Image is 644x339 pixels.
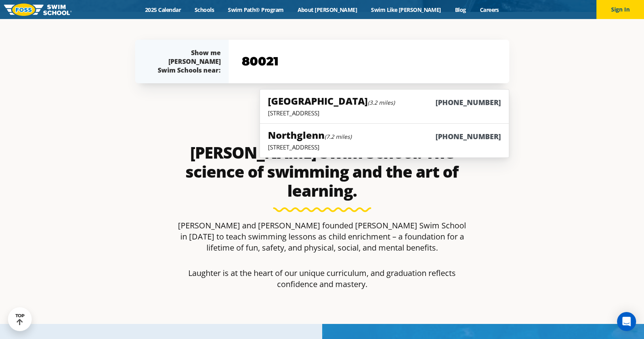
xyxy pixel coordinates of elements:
p: Laughter is at the heart of our unique curriculum, and graduation reflects confidence and mastery. [175,268,470,290]
h6: [PHONE_NUMBER] [436,132,501,142]
p: [PERSON_NAME] and [PERSON_NAME] founded [PERSON_NAME] Swim School in [DATE] to teach swimming les... [175,220,470,253]
h5: Northglenn [268,128,352,142]
img: FOSS Swim School Logo [4,4,72,16]
div: Show me [PERSON_NAME] Swim Schools near: [151,48,221,75]
small: (7.2 miles) [325,133,352,140]
h6: [PHONE_NUMBER] [436,98,501,107]
div: TOP [15,313,25,326]
a: Blog [448,6,473,13]
h5: [GEOGRAPHIC_DATA] [268,94,395,107]
h2: [PERSON_NAME] Swim School: The science of swimming and the art of learning. [175,143,470,200]
input: YOUR ZIP CODE [240,50,498,73]
p: [STREET_ADDRESS] [268,143,501,151]
p: [STREET_ADDRESS] [268,109,501,117]
a: Northglenn(7.2 miles)[PHONE_NUMBER][STREET_ADDRESS] [260,123,509,158]
a: About [PERSON_NAME] [290,6,364,13]
a: Swim Like [PERSON_NAME] [364,6,448,13]
a: Careers [473,6,506,13]
a: Swim Path® Program [221,6,290,13]
div: Open Intercom Messenger [617,312,636,331]
small: (3.2 miles) [368,99,395,106]
a: Schools [188,6,221,13]
a: 2025 Calendar [138,6,188,13]
a: [GEOGRAPHIC_DATA](3.2 miles)[PHONE_NUMBER][STREET_ADDRESS] [260,89,509,124]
